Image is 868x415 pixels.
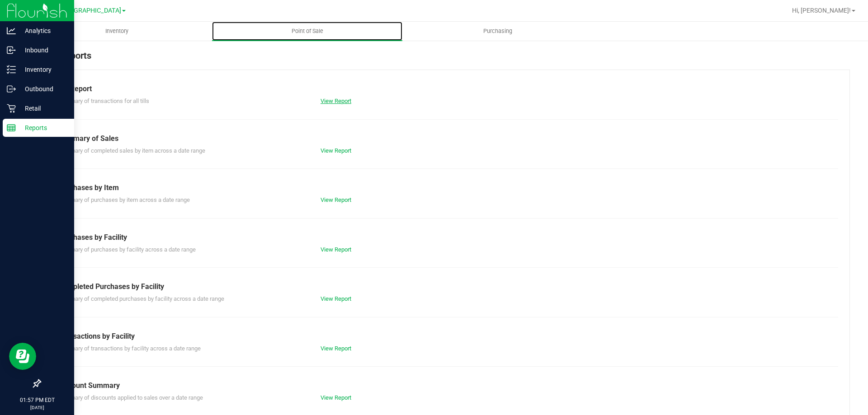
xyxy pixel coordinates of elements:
span: Summary of completed sales by item across a date range [58,147,205,154]
a: View Report [321,394,351,401]
div: Till Report [58,84,831,94]
span: [GEOGRAPHIC_DATA] [59,7,121,14]
span: Summary of purchases by facility across a date range [58,246,196,253]
div: Completed Purchases by Facility [58,281,831,292]
span: Hi, [PERSON_NAME]! [792,7,851,14]
a: Purchasing [402,22,593,41]
a: Inventory [22,22,212,41]
inline-svg: Reports [7,123,16,132]
div: Summary of Sales [58,133,831,144]
div: Purchases by Item [58,182,831,193]
inline-svg: Retail [7,104,16,113]
p: 01:57 PM EDT [4,396,70,404]
a: View Report [321,147,351,154]
div: Purchases by Facility [58,232,831,243]
a: View Report [321,98,351,104]
span: Purchasing [471,27,524,35]
inline-svg: Outbound [7,84,16,93]
iframe: Resource center [9,343,36,370]
inline-svg: Inbound [7,46,16,55]
inline-svg: Analytics [7,26,16,35]
a: View Report [321,196,351,203]
span: Summary of transactions for all tills [58,98,149,104]
div: Discount Summary [58,380,831,391]
span: Summary of completed purchases by facility across a date range [58,295,224,302]
p: Reports [16,122,70,133]
span: Inventory [93,27,141,35]
a: View Report [321,295,351,302]
div: POS Reports [40,49,850,70]
a: View Report [321,345,351,352]
div: Transactions by Facility [58,331,831,342]
p: [DATE] [4,404,70,411]
span: Summary of discounts applied to sales over a date range [58,394,203,401]
p: Inbound [16,45,70,56]
a: Point of Sale [212,22,402,41]
p: Analytics [16,25,70,36]
p: Inventory [16,64,70,75]
inline-svg: Inventory [7,65,16,74]
span: Summary of transactions by facility across a date range [58,345,201,352]
a: View Report [321,246,351,253]
span: Summary of purchases by item across a date range [58,196,190,203]
p: Outbound [16,84,70,94]
p: Retail [16,103,70,114]
span: Point of Sale [279,27,335,35]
